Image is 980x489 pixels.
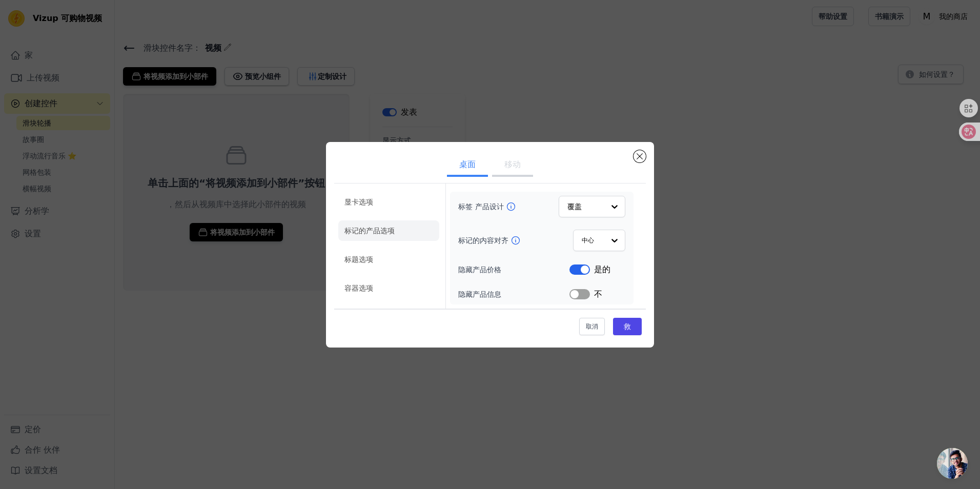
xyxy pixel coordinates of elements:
[624,322,631,331] font: 救
[338,278,439,298] li: 容器选项
[634,150,646,162] button: 关闭模态
[594,288,602,300] span: 不
[338,192,439,212] li: 显卡选项
[579,318,605,335] button: 取消
[458,201,505,212] label: 标签 产品设计
[447,154,488,177] button: 桌面
[492,154,533,177] button: 移动
[458,289,569,299] label: 隐藏产品信息
[458,235,511,246] label: 标记的内容对齐
[458,264,569,275] label: 隐藏产品价格
[594,263,610,276] span: 是的
[338,249,439,270] li: 标题选项
[937,448,968,479] a: 开放式聊天
[338,220,439,241] li: 标记的产品选项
